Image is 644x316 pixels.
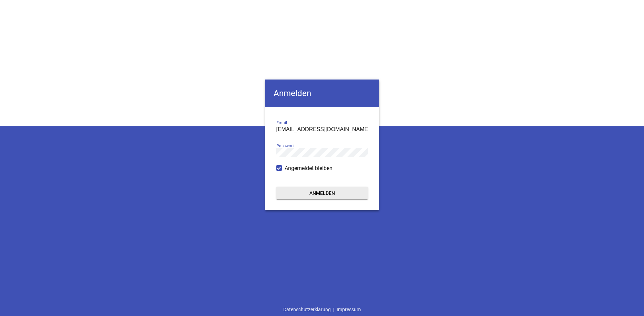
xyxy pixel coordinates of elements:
h4: Anmelden [265,80,379,107]
a: Impressum [334,303,363,316]
div: | [281,303,363,316]
button: Anmelden [276,187,368,199]
a: Datenschutzerklärung [281,303,333,316]
span: Angemeldet bleiben [285,164,333,172]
